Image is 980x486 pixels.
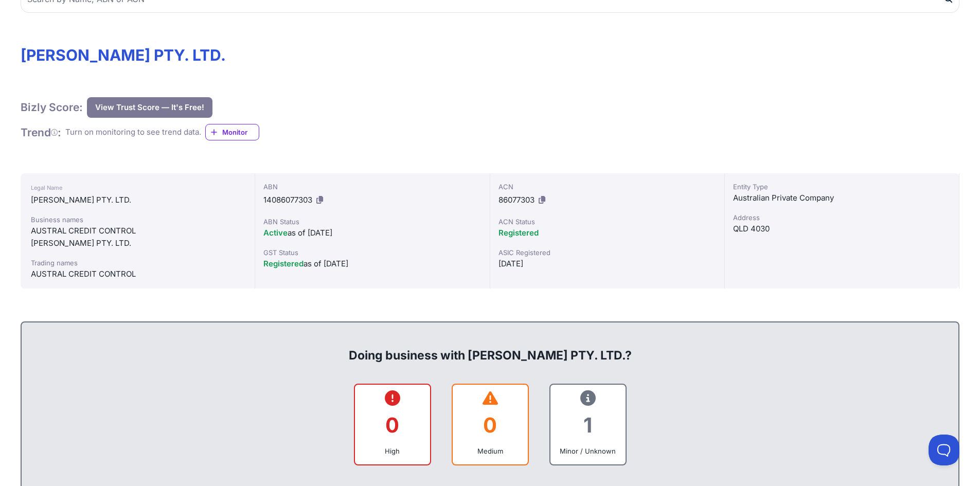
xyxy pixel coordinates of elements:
div: 0 [363,404,422,446]
span: Registered [498,228,539,238]
div: Turn on monitoring to see trend data. [65,127,201,138]
h1: Bizly Score: [21,100,83,114]
h1: Trend : [21,125,61,139]
a: Monitor [205,124,259,140]
span: Registered [263,259,304,268]
div: ASIC Registered [498,247,716,258]
div: Australian Private Company [733,192,951,204]
span: Monitor [222,127,259,137]
div: Entity Type [733,182,951,192]
div: Medium [461,446,520,456]
span: Active [263,228,288,238]
div: [PERSON_NAME] PTY. LTD. [31,237,244,249]
iframe: Toggle Customer Support [929,435,959,465]
div: Address [733,212,951,223]
div: AUSTRAL CREDIT CONTROL [31,225,244,237]
div: AUSTRAL CREDIT CONTROL [31,268,244,280]
div: GST Status [263,247,481,258]
div: Doing business with [PERSON_NAME] PTY. LTD.? [32,331,948,364]
div: 1 [559,404,617,446]
span: 86077303 [498,195,534,205]
div: Legal Name [31,182,244,194]
h1: [PERSON_NAME] PTY. LTD. [21,46,959,64]
button: View Trust Score — It's Free! [87,97,212,118]
div: Business names [31,214,244,225]
div: QLD 4030 [733,223,951,235]
div: as of [DATE] [263,258,481,270]
div: as of [DATE] [263,227,481,239]
div: High [363,446,422,456]
div: ABN Status [263,217,481,227]
div: 0 [461,404,520,446]
div: [DATE] [498,258,716,270]
div: Trading names [31,258,244,268]
div: ACN Status [498,217,716,227]
span: 14086077303 [263,195,312,205]
div: ABN [263,182,481,192]
div: Minor / Unknown [559,446,617,456]
div: [PERSON_NAME] PTY. LTD. [31,194,244,206]
div: ACN [498,182,716,192]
